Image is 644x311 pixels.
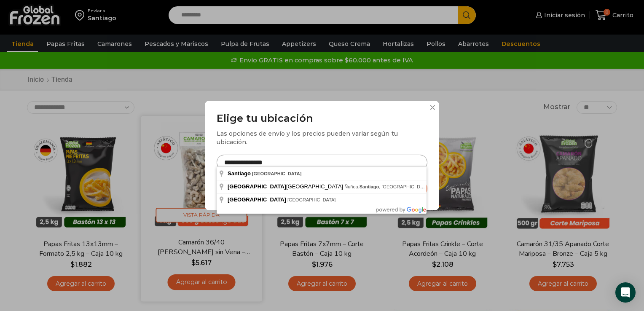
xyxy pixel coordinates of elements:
div: Open Intercom Messenger [615,282,636,303]
span: Santiago [228,170,251,177]
span: [GEOGRAPHIC_DATA] [228,196,286,203]
div: Las opciones de envío y los precios pueden variar según tu ubicación. [217,129,427,146]
span: [GEOGRAPHIC_DATA] [287,197,336,202]
span: Santiago [360,184,379,189]
h3: Elige tu ubicación [217,113,427,125]
span: [GEOGRAPHIC_DATA] [228,183,286,190]
span: Ñuñoa, , [GEOGRAPHIC_DATA] [344,184,430,189]
span: [GEOGRAPHIC_DATA] [252,171,302,176]
span: [GEOGRAPHIC_DATA] [228,183,344,190]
